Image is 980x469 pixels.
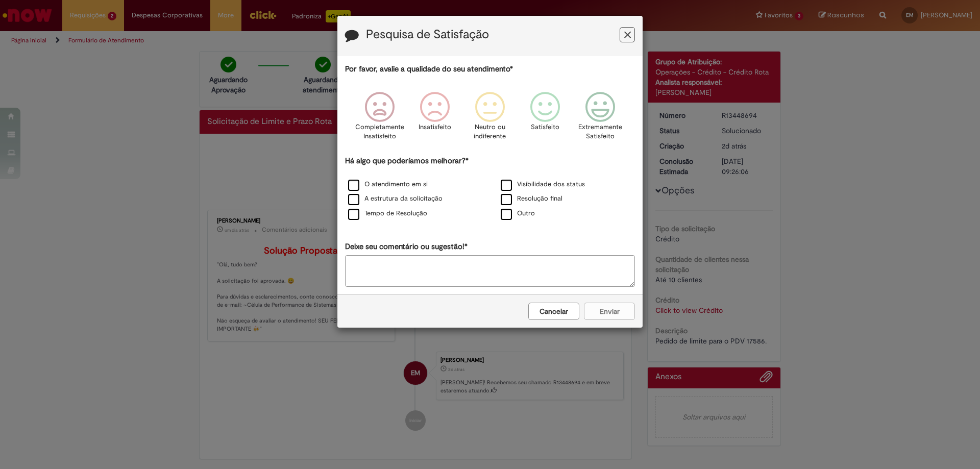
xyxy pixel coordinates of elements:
[348,180,428,189] label: O atendimento em si
[366,28,489,41] label: Pesquisa de Satisfação
[528,303,579,320] button: Cancelar
[574,84,626,154] div: Extremamente Satisfeito
[578,122,622,141] p: Extremamente Satisfeito
[345,64,513,75] label: Por favor, avalie a qualidade do seu atendimento*
[345,241,468,252] label: Deixe seu comentário ou sugestão!*
[348,194,443,204] label: A estrutura da solicitação
[501,209,535,218] label: Outro
[345,156,635,221] div: Há algo que poderíamos melhorar?*
[348,209,427,218] label: Tempo de Resolução
[531,122,559,132] p: Satisfeito
[472,122,508,141] p: Neutro ou indiferente
[419,122,451,132] p: Insatisfeito
[409,84,461,154] div: Insatisfeito
[519,84,571,154] div: Satisfeito
[353,84,405,154] div: Completamente Insatisfeito
[501,180,585,189] label: Visibilidade dos status
[355,122,404,141] p: Completamente Insatisfeito
[464,84,516,154] div: Neutro ou indiferente
[501,194,562,204] label: Resolução final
